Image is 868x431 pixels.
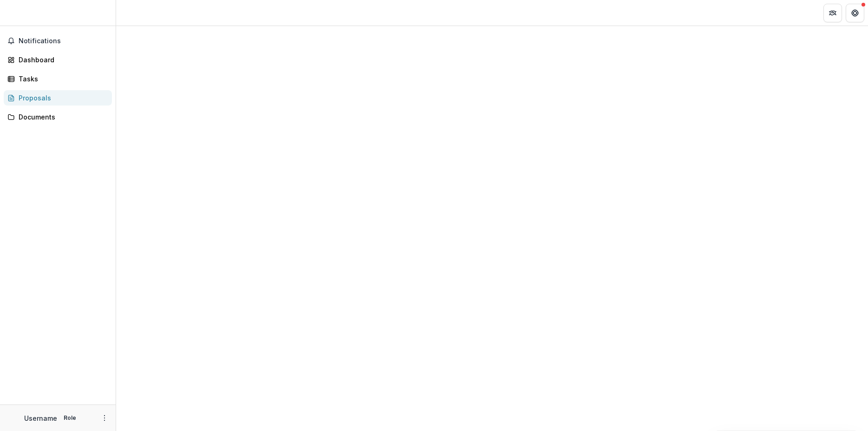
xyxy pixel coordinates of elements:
div: Tasks [19,74,104,84]
button: More [99,412,110,424]
a: Documents [4,109,112,125]
a: Dashboard [4,52,112,67]
button: Partners [823,4,842,22]
a: Proposals [4,90,112,106]
span: Notifications [19,37,108,45]
button: Get Help [846,4,864,22]
div: Proposals [19,93,104,103]
button: Notifications [4,33,112,48]
div: Documents [19,112,104,122]
p: Username [24,413,57,423]
a: Tasks [4,71,112,86]
div: Dashboard [19,55,104,65]
p: Role [61,414,79,422]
